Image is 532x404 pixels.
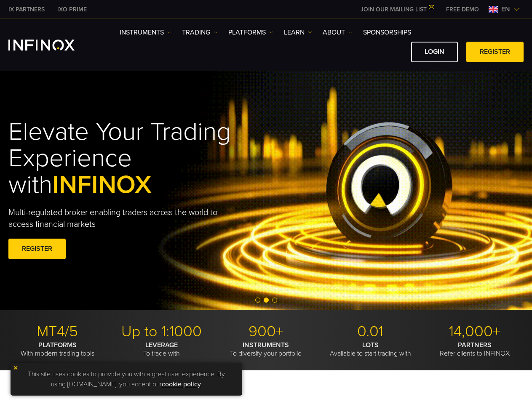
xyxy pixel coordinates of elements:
a: TRADING [182,27,218,37]
span: Go to slide 1 [255,298,260,303]
a: Instruments [120,27,171,37]
a: PLATFORMS [228,27,273,37]
strong: INSTRUMENTS [243,341,289,349]
img: yellow close icon [13,365,19,371]
strong: LOTS [362,341,379,349]
span: Go to slide 2 [264,298,269,303]
a: LOGIN [411,42,458,62]
span: en [498,4,513,14]
p: Up to 1:1000 [113,322,211,341]
a: REGISTER [8,239,66,259]
a: INFINOX [51,5,93,14]
a: INFINOX Logo [8,40,94,50]
span: Go to slide 3 [272,298,277,303]
p: With modern trading tools [8,341,107,358]
p: This site uses cookies to provide you with a great user experience. By using [DOMAIN_NAME], you a... [15,367,238,391]
p: To diversify your portfolio [217,341,315,358]
a: ABOUT [323,27,353,37]
a: INFINOX [2,5,51,14]
a: Learn [284,27,312,37]
p: To trade with [113,341,211,358]
h1: Elevate Your Trading Experience with [8,119,281,198]
strong: PLATFORMS [38,341,77,349]
a: JOIN OUR MAILING LIST [354,6,440,13]
p: 900+ [217,322,315,341]
a: SPONSORSHIPS [363,27,411,37]
strong: LEVERAGE [145,341,178,349]
p: 14,000+ [425,322,524,341]
p: Multi-regulated broker enabling traders across the world to access financial markets [8,207,227,230]
strong: PARTNERS [458,341,492,349]
p: 0.01 [321,322,420,341]
span: INFINOX [52,170,152,200]
p: Available to start trading with [321,341,420,358]
a: cookie policy [162,380,201,388]
p: Refer clients to INFINOX [425,341,524,358]
a: REGISTER [466,42,524,62]
p: MT4/5 [8,322,107,341]
a: INFINOX MENU [440,5,485,14]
